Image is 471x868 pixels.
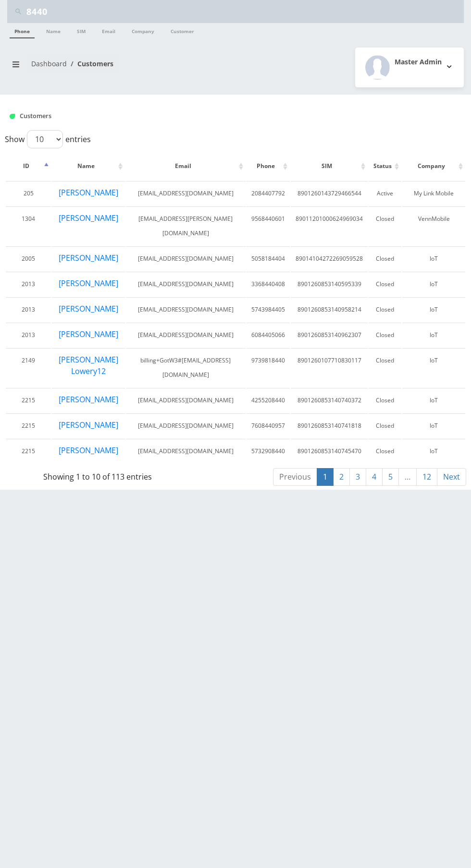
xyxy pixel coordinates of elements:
[291,439,368,463] td: 8901260853140745470
[369,297,401,322] td: Closed
[127,23,159,37] a: Company
[291,348,368,387] td: 8901260107710830117
[6,439,51,463] td: 2215
[7,54,228,81] nav: breadcrumb
[369,323,401,347] td: Closed
[247,246,290,271] td: 5058184404
[126,181,246,205] td: [EMAIL_ADDRESS][DOMAIN_NAME]
[166,23,199,37] a: Customer
[58,419,119,431] button: [PERSON_NAME]
[398,468,417,486] a: …
[58,252,119,264] button: [PERSON_NAME]
[291,388,368,412] td: 8901260853140740372
[126,323,246,347] td: [EMAIL_ADDRESS][DOMAIN_NAME]
[402,152,465,180] th: Company: activate to sort column ascending
[10,23,35,38] a: Phone
[26,2,461,21] input: Search Teltik
[57,353,120,377] button: [PERSON_NAME] Lowery12
[402,181,465,205] td: My Link Mobile
[402,272,465,296] td: IoT
[247,413,290,438] td: 7608440957
[58,444,119,457] button: [PERSON_NAME]
[72,23,90,37] a: SIM
[126,348,246,387] td: billing+GotW3# [EMAIL_ADDRESS][DOMAIN_NAME]
[6,388,51,412] td: 2215
[126,246,246,271] td: [EMAIL_ADDRESS][DOMAIN_NAME]
[437,468,466,486] a: Next
[402,388,465,412] td: IoT
[369,246,401,271] td: Closed
[247,206,290,245] td: 9568440601
[247,181,290,205] td: 2084407792
[382,468,399,486] a: 5
[291,413,368,438] td: 8901260853140741818
[126,152,246,180] th: Email: activate to sort column ascending
[126,297,246,322] td: [EMAIL_ADDRESS][DOMAIN_NAME]
[126,388,246,412] td: [EMAIL_ADDRESS][DOMAIN_NAME]
[291,152,368,180] th: SIM: activate to sort column ascending
[395,58,442,66] h2: Master Admin
[291,181,368,205] td: 8901260143729466544
[67,59,113,69] li: Customers
[291,206,368,245] td: 89011201000624969034
[27,130,63,148] select: Showentries
[369,413,401,438] td: Closed
[402,206,465,245] td: VennMobile
[369,272,401,296] td: Closed
[58,212,119,224] button: [PERSON_NAME]
[31,59,67,68] a: Dashboard
[58,393,119,406] button: [PERSON_NAME]
[97,23,120,37] a: Email
[402,348,465,387] td: IoT
[6,272,51,296] td: 2013
[369,388,401,412] td: Closed
[126,272,246,296] td: [EMAIL_ADDRESS][DOMAIN_NAME]
[6,348,51,387] td: 2149
[402,297,465,322] td: IoT
[126,439,246,463] td: [EMAIL_ADDRESS][DOMAIN_NAME]
[369,181,401,205] td: Active
[247,272,290,296] td: 3368440408
[369,439,401,463] td: Closed
[6,181,51,205] td: 205
[58,277,119,289] button: [PERSON_NAME]
[369,206,401,245] td: Closed
[6,152,51,180] th: ID: activate to sort column descending
[41,23,65,37] a: Name
[58,328,119,340] button: [PERSON_NAME]
[6,323,51,347] td: 2013
[416,468,437,486] a: 12
[317,468,334,486] a: 1
[291,297,368,322] td: 8901260853140958214
[402,439,465,463] td: IoT
[366,468,383,486] a: 4
[6,206,51,245] td: 1304
[247,348,290,387] td: 9739818440
[273,468,317,486] a: Previous
[52,152,124,180] th: Name: activate to sort column ascending
[369,152,401,180] th: Status: activate to sort column ascending
[5,467,190,482] div: Showing 1 to 10 of 113 entries
[355,48,464,87] button: Master Admin
[6,297,51,322] td: 2013
[333,468,350,486] a: 2
[10,112,384,120] h1: Customers
[247,152,290,180] th: Phone: activate to sort column ascending
[291,272,368,296] td: 8901260853140595339
[126,413,246,438] td: [EMAIL_ADDRESS][DOMAIN_NAME]
[247,297,290,322] td: 5743984405
[247,388,290,412] td: 4255208440
[5,130,91,148] label: Show entries
[402,323,465,347] td: IoT
[126,206,246,245] td: [EMAIL_ADDRESS][PERSON_NAME][DOMAIN_NAME]
[369,348,401,387] td: Closed
[291,246,368,271] td: 89014104272269059528
[247,439,290,463] td: 5732908440
[349,468,366,486] a: 3
[58,186,119,199] button: [PERSON_NAME]
[6,413,51,438] td: 2215
[247,323,290,347] td: 6084405066
[402,413,465,438] td: IoT
[6,246,51,271] td: 2005
[291,323,368,347] td: 8901260853140962307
